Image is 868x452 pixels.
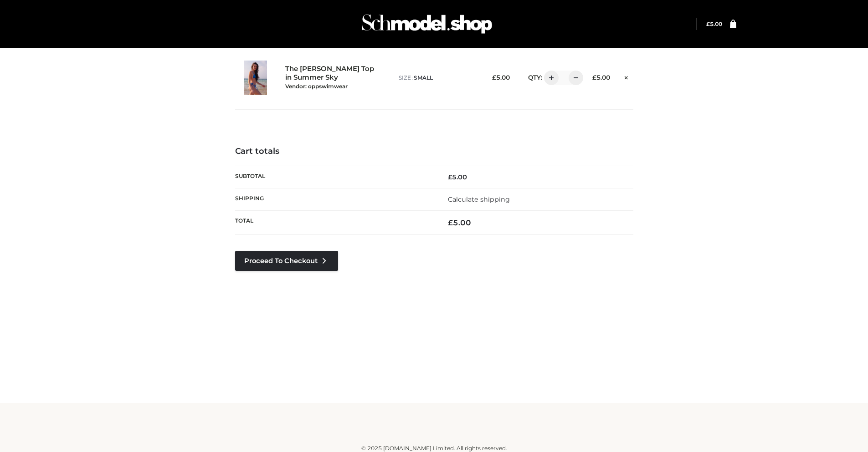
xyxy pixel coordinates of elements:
[706,20,710,27] span: £
[285,65,379,90] a: The [PERSON_NAME] Top in Summer SkyVendor: oppswimwear
[519,71,577,85] div: QTY:
[706,20,722,27] bdi: 5.00
[235,188,434,210] th: Shipping
[619,71,633,82] a: Remove this item
[359,6,495,42] img: Schmodel Admin 964
[399,74,477,82] p: size :
[492,74,496,81] span: £
[414,74,433,81] span: SMALL
[448,173,467,181] bdi: 5.00
[706,20,722,27] a: £5.00
[592,74,610,81] bdi: 5.00
[448,173,452,181] span: £
[448,218,453,227] span: £
[448,218,471,227] bdi: 5.00
[235,147,633,157] h4: Cart totals
[285,83,348,90] small: Vendor: oppswimwear
[492,74,510,81] bdi: 5.00
[235,166,434,188] th: Subtotal
[235,211,434,235] th: Total
[592,74,596,81] span: £
[448,195,510,203] a: Calculate shipping
[235,251,338,271] a: Proceed to Checkout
